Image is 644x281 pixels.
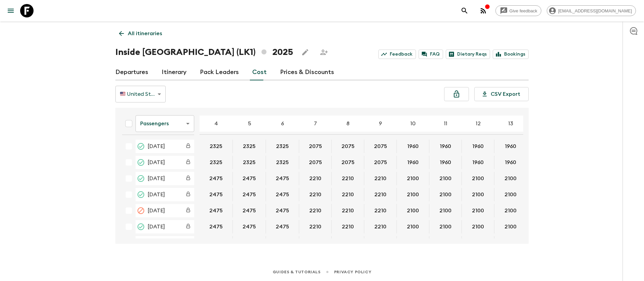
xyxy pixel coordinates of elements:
[399,204,427,217] button: 2100
[366,220,394,233] button: 2210
[429,172,462,185] div: 05 Feb 2025; 11
[266,172,299,185] div: 05 Feb 2025; 6
[332,188,364,201] div: 12 Feb 2025; 8
[399,172,427,185] button: 2100
[268,172,297,185] button: 2475
[364,172,397,185] div: 05 Feb 2025; 9
[214,120,218,128] p: 4
[462,172,494,185] div: 05 Feb 2025; 12
[464,236,492,250] button: 1960
[200,236,233,250] div: 05 Mar 2025; 4
[474,87,529,101] button: CSV Export
[301,204,329,217] button: 2210
[182,237,194,249] div: Costs are fixed. The departure date (05 Mar 2025) has passed
[332,172,364,185] div: 05 Feb 2025; 8
[494,236,527,250] div: 05 Mar 2025; 13
[301,140,330,153] button: 2075
[429,156,462,169] div: 29 Jan 2025; 11
[266,220,299,233] div: 26 Feb 2025; 6
[200,64,239,80] a: Pack Leaders
[266,236,299,250] div: 05 Mar 2025; 6
[200,220,233,233] div: 26 Feb 2025; 4
[429,204,462,217] div: 19 Feb 2025; 11
[333,156,363,169] button: 2075
[462,188,494,201] div: 12 Feb 2025; 12
[366,236,395,250] button: 2075
[317,46,331,59] span: Share this itinerary
[148,191,165,199] span: [DATE]
[115,46,293,59] h1: Inside [GEOGRAPHIC_DATA] (LK1) 2025
[432,140,459,153] button: 1960
[200,156,233,169] div: 29 Jan 2025; 4
[399,156,427,169] button: 1960
[268,188,297,201] button: 2475
[508,120,513,128] p: 13
[554,8,636,13] span: [EMAIL_ADDRESS][DOMAIN_NAME]
[346,120,350,128] p: 8
[397,220,429,233] div: 26 Feb 2025; 10
[234,188,264,201] button: 2475
[235,140,264,153] button: 2325
[266,156,299,169] div: 29 Jan 2025; 6
[496,172,525,185] button: 2100
[432,236,459,250] button: 1960
[332,156,364,169] div: 29 Jan 2025; 8
[182,140,194,152] div: Costs are fixed. The departure date (08 Jan 2025) has passed
[364,140,397,153] div: 08 Jan 2025; 9
[137,158,145,166] svg: Completed
[364,236,397,250] div: 05 Mar 2025; 9
[233,236,266,250] div: 05 Mar 2025; 5
[366,140,395,153] button: 2075
[137,174,145,183] svg: Completed
[429,140,462,153] div: 08 Jan 2025; 11
[399,220,427,233] button: 2100
[366,188,394,201] button: 2210
[299,188,332,201] div: 12 Feb 2025; 7
[332,236,364,250] div: 05 Mar 2025; 8
[201,204,231,217] button: 2475
[182,205,194,217] div: Costs are fixed. The departure date (19 Feb 2025) has passed
[299,140,332,153] div: 08 Jan 2025; 7
[419,50,443,59] a: FAQ
[494,140,527,153] div: 08 Jan 2025; 13
[280,64,334,80] a: Prices & Discounts
[464,156,492,169] button: 1960
[506,8,541,13] span: Give feedback
[233,220,266,233] div: 26 Feb 2025; 5
[333,236,363,250] button: 2075
[162,64,186,80] a: Itinerary
[334,220,362,233] button: 2210
[234,204,264,217] button: 2475
[334,204,362,217] button: 2210
[202,156,230,169] button: 2325
[136,114,194,133] div: Passengers
[429,188,462,201] div: 12 Feb 2025; 11
[266,204,299,217] div: 19 Feb 2025; 6
[201,172,231,185] button: 2475
[399,236,427,250] button: 1960
[252,64,267,80] a: Cost
[234,172,264,185] button: 2475
[464,204,492,217] button: 2100
[200,140,233,153] div: 08 Jan 2025; 4
[301,220,329,233] button: 2210
[364,188,397,201] div: 12 Feb 2025; 9
[496,188,525,201] button: 2100
[301,236,330,250] button: 2075
[496,204,525,217] button: 2100
[314,120,317,128] p: 7
[202,140,230,153] button: 2325
[332,220,364,233] div: 26 Feb 2025; 8
[122,117,136,130] div: Select all
[399,188,427,201] button: 2100
[268,236,297,250] button: 2325
[115,64,148,80] a: Departures
[148,158,165,166] span: [DATE]
[148,174,165,183] span: [DATE]
[115,27,166,40] a: All itineraries
[299,156,332,169] div: 29 Jan 2025; 7
[429,236,462,250] div: 05 Mar 2025; 11
[268,140,297,153] button: 2325
[431,188,460,201] button: 2100
[464,188,492,201] button: 2100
